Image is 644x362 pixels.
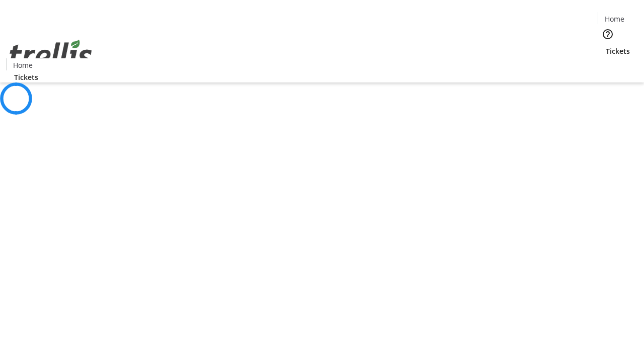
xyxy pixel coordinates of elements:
a: Home [7,60,39,70]
button: Cart [598,56,618,76]
a: Tickets [598,46,638,56]
span: Home [13,60,33,70]
a: Tickets [6,72,46,82]
span: Tickets [14,72,38,82]
button: Help [598,24,618,44]
span: Home [605,14,624,24]
span: Tickets [606,46,630,56]
a: Home [598,14,630,24]
img: Orient E2E Organization bW73qfA9ru's Logo [6,29,96,79]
